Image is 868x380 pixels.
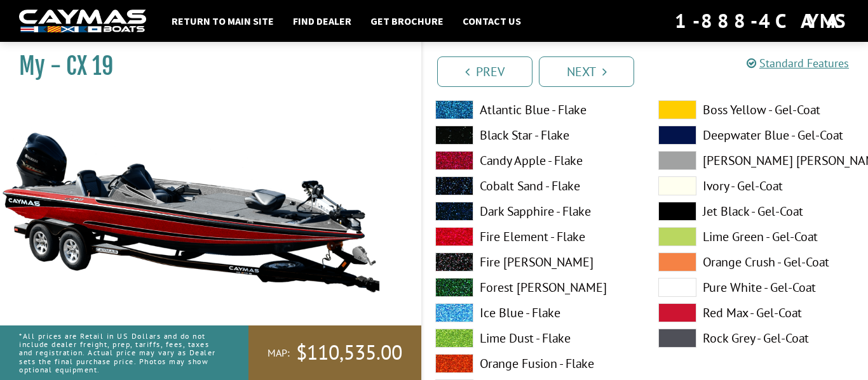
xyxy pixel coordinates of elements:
label: Pure White - Gel-Coat [658,278,856,297]
p: *All prices are Retail in US Dollars and do not include dealer freight, prep, tariffs, fees, taxe... [19,325,220,380]
a: MAP:$110,535.00 [248,325,421,380]
label: Forest [PERSON_NAME] [435,278,633,297]
label: Ivory - Gel-Coat [658,176,856,195]
label: Fire Element - Flake [435,227,633,246]
a: Find Dealer [287,13,358,29]
label: Orange Fusion - Flake [435,354,633,373]
label: Fire [PERSON_NAME] [435,252,633,272]
label: Candy Apple - Flake [435,151,633,170]
label: [PERSON_NAME] [PERSON_NAME] - Gel-Coat [658,151,856,170]
a: Prev [437,56,532,87]
label: Jet Black - Gel-Coat [658,202,856,221]
img: white-logo-c9c8dbefe5ff5ceceb0f0178aa75bf4bb51f6bca0971e226c86eb53dfe498488.png [19,10,146,33]
ul: Pagination [434,55,868,87]
label: Black Star - Flake [435,126,633,145]
span: $110,535.00 [296,339,402,366]
label: Lime Green - Gel-Coat [658,227,856,246]
label: Dark Sapphire - Flake [435,202,633,221]
a: Standard Features [747,56,849,70]
h1: My - CX 19 [19,52,390,81]
label: Deepwater Blue - Gel-Coat [658,126,856,145]
label: Cobalt Sand - Flake [435,176,633,195]
label: Atlantic Blue - Flake [435,100,633,119]
span: MAP: [268,346,290,360]
label: Orange Crush - Gel-Coat [658,252,856,272]
a: Contact Us [456,13,527,29]
a: Get Brochure [364,13,450,29]
label: Rock Grey - Gel-Coat [658,329,856,348]
label: Lime Dust - Flake [435,329,633,348]
label: Red Max - Gel-Coat [658,303,856,322]
a: Next [539,56,634,87]
label: Ice Blue - Flake [435,303,633,322]
label: Boss Yellow - Gel-Coat [658,100,856,119]
a: Return to main site [165,13,280,29]
div: 1-888-4CAYMAS [675,7,849,35]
